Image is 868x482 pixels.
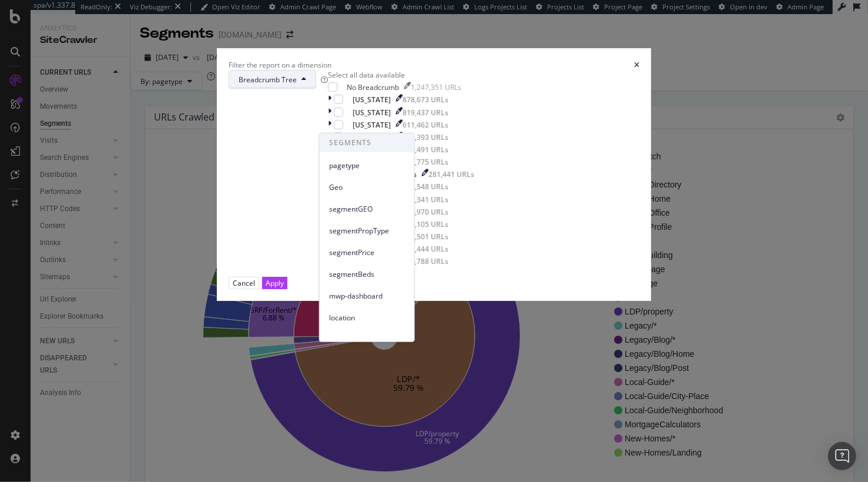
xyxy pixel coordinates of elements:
[329,203,405,214] span: segmentGEO
[403,108,448,118] div: 819,437 URLs
[353,108,391,118] div: [US_STATE]
[634,60,639,70] div: times
[353,120,391,130] div: [US_STATE]
[428,169,474,179] div: 281,441 URLs
[353,95,391,105] div: [US_STATE]
[328,70,474,80] div: Select all data available
[233,278,255,288] div: Cancel
[403,95,448,105] div: 878,673 URLs
[329,312,405,323] span: location
[403,157,448,167] div: 282,775 URLs
[239,75,297,85] span: Breadcrumb Tree
[403,207,448,217] div: 236,970 URLs
[403,195,448,205] div: 246,341 URLs
[229,70,316,89] button: Breadcrumb Tree
[403,120,448,130] div: 611,462 URLs
[329,225,405,236] span: segmentPropType
[411,82,461,92] div: 1,247,351 URLs
[329,160,405,170] span: pagetype
[828,442,856,470] div: Open Intercom Messenger
[403,145,448,155] div: 302,491 URLs
[403,132,448,142] div: 340,393 URLs
[329,334,405,344] span: scriptcalls
[403,256,448,266] div: 200,788 URLs
[229,60,331,70] div: Filter the report on a dimension
[403,182,448,192] div: 275,548 URLs
[329,182,405,192] span: Geo
[329,290,405,301] span: mwp-dashboard
[320,133,414,152] span: SEGMENTS
[262,277,287,289] button: Apply
[403,232,448,242] div: 213,501 URLs
[217,48,651,301] div: modal
[403,244,448,254] div: 202,444 URLs
[347,82,399,92] div: No Breadcrumb
[329,269,405,279] span: segmentBeds
[403,219,448,229] div: 226,105 URLs
[329,247,405,257] span: segmentPrice
[266,278,284,288] div: Apply
[353,132,391,142] div: [US_STATE]
[229,277,259,289] button: Cancel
